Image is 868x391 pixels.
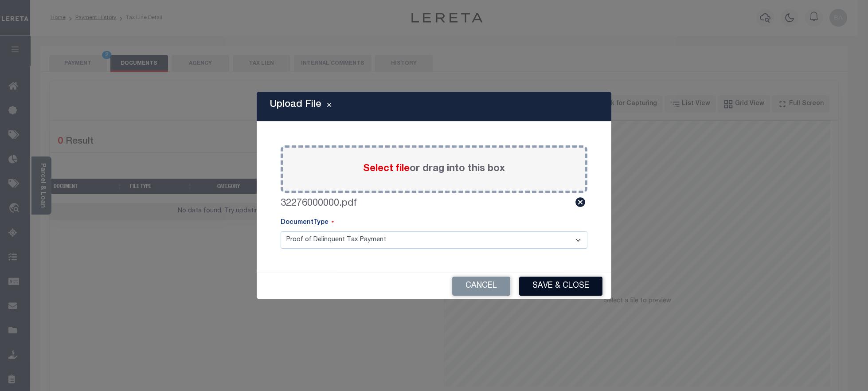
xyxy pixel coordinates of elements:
label: DocumentType [281,218,334,228]
button: Close [321,101,337,112]
button: Save & Close [519,277,602,296]
span: Select file [363,164,410,174]
button: Cancel [452,277,510,296]
label: 32276000000.pdf [281,196,357,211]
h5: Upload File [270,99,321,110]
label: or drag into this box [363,162,505,176]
